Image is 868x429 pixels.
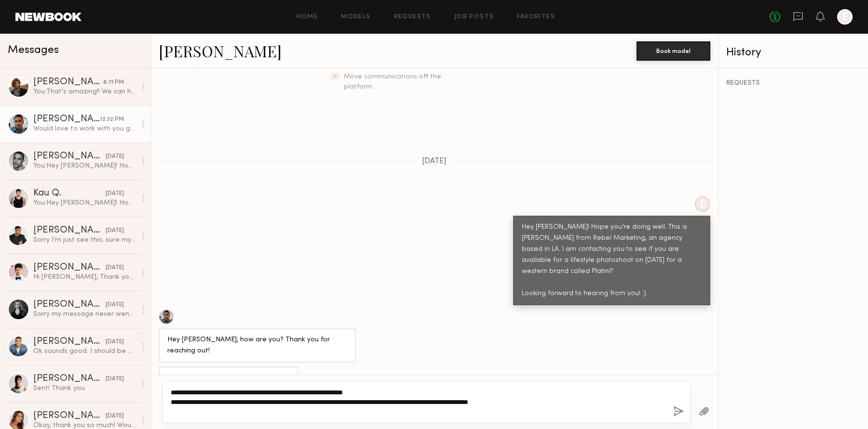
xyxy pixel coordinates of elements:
div: Ok sounds good. I should be able to send something in [DATE]. [33,347,136,356]
div: [DATE] [106,152,124,161]
div: [PERSON_NAME] [33,152,106,161]
a: Models [341,14,370,20]
div: 8:11 PM [103,78,124,87]
div: Hey [PERSON_NAME], how are you? Thank you for reaching out! [167,335,347,357]
div: You: Hey [PERSON_NAME]! Hope you’re doing well. This is [PERSON_NAME] from Rebel Marketing, an ag... [33,161,136,170]
a: Job Posts [454,14,494,20]
div: Sorry my message never went through! Must have had bad signal. I would have to do a 750 minimum u... [33,310,136,319]
a: [PERSON_NAME] [159,40,282,61]
div: [DATE] [106,300,124,310]
div: [DATE] [106,412,124,421]
div: Would love to work with you guys! What is the rate for this project? [33,124,136,133]
a: Requests [394,14,431,20]
div: [PERSON_NAME] [33,411,106,421]
div: [DATE] [106,338,124,347]
div: [DATE] [106,226,124,235]
div: Hi [PERSON_NAME], Thank you so much for reaching out, and I sincerely apologize for the delay — I... [33,273,136,282]
div: Sorry I’m just see this; sure my number is [PHONE_NUMBER] Talk soon! [33,235,136,245]
div: Hey [PERSON_NAME]! Hope you’re doing well. This is [PERSON_NAME] from Rebel Marketing, an agency ... [522,222,702,299]
div: [PERSON_NAME] [33,263,106,273]
span: Move communications off the platform. [344,74,441,90]
div: Kau Q. [33,189,106,198]
a: Book model [637,46,710,54]
div: [DATE] [106,189,124,198]
div: 12:32 PM [100,115,124,124]
div: [PERSON_NAME] [33,337,106,347]
a: Favorites [517,14,555,20]
div: Yes I’m available [DATE] for the shoot [167,373,289,384]
div: [DATE] [106,263,124,273]
div: [PERSON_NAME] [33,374,106,384]
div: You: That's amazing!! We can have you for fitting before you leave to [GEOGRAPHIC_DATA] maybe [DA... [33,87,136,96]
div: [PERSON_NAME] [33,78,103,87]
div: You: Hey [PERSON_NAME]! Hope you’re doing well. This is [PERSON_NAME] from Rebel Marketing, an ag... [33,198,136,208]
div: [DATE] [106,375,124,384]
a: E [837,9,853,25]
a: Home [297,14,318,20]
span: [DATE] [422,157,447,166]
span: Messages [8,45,59,56]
button: Book model [637,41,710,61]
div: Sent! Thank you [33,384,136,393]
div: [PERSON_NAME] [33,300,106,310]
div: [PERSON_NAME] [33,226,106,235]
div: REQUESTS [726,80,861,87]
div: History [726,47,861,58]
div: [PERSON_NAME] [33,115,100,124]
